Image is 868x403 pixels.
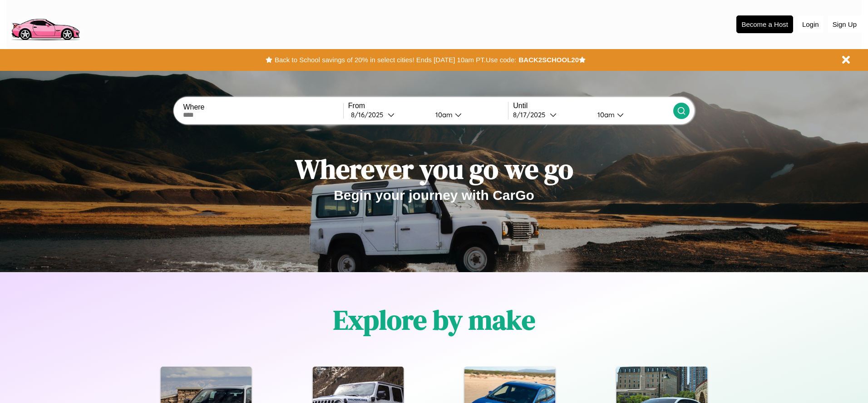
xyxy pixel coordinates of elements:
button: 10am [428,110,508,119]
div: 10am [431,110,455,119]
div: 8 / 16 / 2025 [351,110,388,119]
label: Where [183,103,343,111]
button: Become a Host [736,15,793,33]
button: Sign Up [828,16,861,33]
b: BACK2SCHOOL20 [518,56,579,64]
button: Login [798,16,824,33]
img: logo [7,5,84,43]
div: 8 / 17 / 2025 [513,110,550,119]
button: Back to School savings of 20% in select cities! Ends [DATE] 10am PT.Use code: [272,54,518,66]
div: 10am [593,110,617,119]
label: Until [513,102,673,110]
button: 8/16/2025 [348,110,428,119]
button: 10am [590,110,673,119]
h1: Explore by make [333,301,535,338]
label: From [348,102,508,110]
